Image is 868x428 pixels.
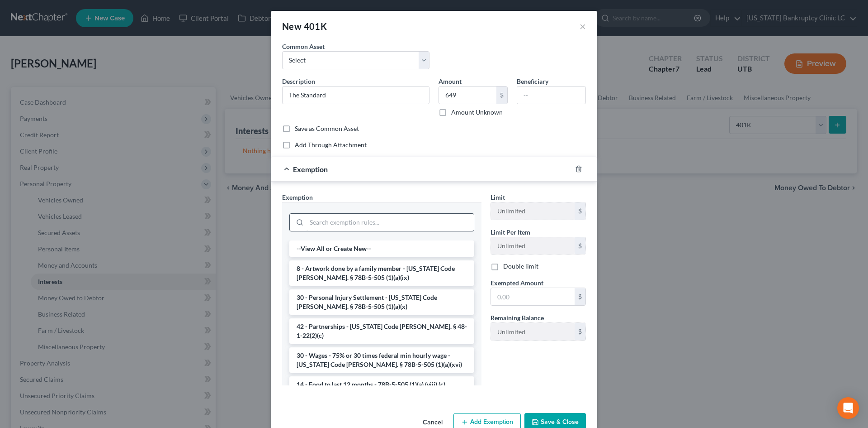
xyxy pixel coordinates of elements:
[491,227,530,237] label: Limit Per Item
[439,77,462,86] label: Amount
[517,87,585,104] input: --
[575,237,585,255] div: $
[491,237,575,255] input: --
[575,202,585,220] div: $
[503,262,538,271] label: Double limit
[289,260,474,286] li: 8 - Artwork done by a family member - [US_STATE] Code [PERSON_NAME]. § 78B-5-505 (1)(a)(ix)
[295,124,359,133] label: Save as Common Asset
[837,397,859,419] div: Open Intercom Messenger
[289,376,474,393] li: 14 - Food to last 12 months - 78B-5-505 (1)(a) (viii) (c)
[580,21,586,32] button: ×
[491,288,575,305] input: 0.00
[307,214,474,231] input: Search exemption rules...
[282,20,327,33] div: New 401K
[282,77,315,85] span: Description
[491,279,543,287] span: Exempted Amount
[496,87,507,104] div: $
[282,42,325,51] label: Common Asset
[575,323,585,340] div: $
[295,140,367,149] label: Add Through Attachment
[439,87,496,104] input: 0.00
[491,323,575,340] input: --
[289,318,474,344] li: 42 - Partnerships - [US_STATE] Code [PERSON_NAME]. § 48-1-22(2)(c)
[491,313,544,322] label: Remaining Balance
[289,289,474,315] li: 30 - Personal Injury Settlement - [US_STATE] Code [PERSON_NAME]. § 78B-5-505 (1)(a)(x)
[283,87,429,104] input: Describe...
[289,240,474,257] li: --View All or Create New--
[575,288,585,305] div: $
[517,77,548,86] label: Beneficiary
[293,165,328,173] span: Exemption
[289,347,474,373] li: 30 - Wages - 75% or 30 times federal min hourly wage - [US_STATE] Code [PERSON_NAME]. § 78B-5-505...
[491,202,575,220] input: --
[282,193,313,201] span: Exemption
[451,108,503,117] label: Amount Unknown
[491,193,505,201] span: Limit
